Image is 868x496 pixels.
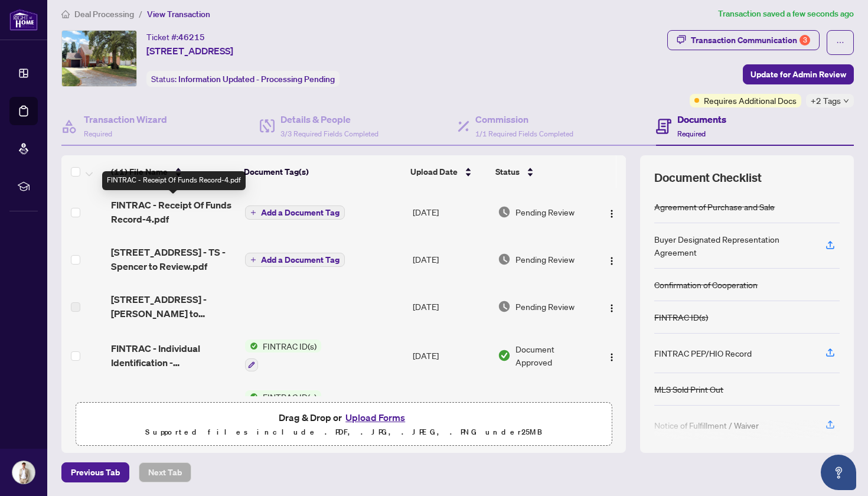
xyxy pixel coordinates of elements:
span: +2 Tags [811,94,841,107]
span: down [843,98,849,104]
div: Buyer Designated Representation Agreement [654,233,811,259]
span: Add a Document Tag [261,256,340,264]
button: Previous Tab [61,462,129,482]
span: Document Checklist [654,169,762,186]
span: Deal Processing [74,9,134,19]
div: Confirmation of Cooperation [654,278,758,291]
span: Information Updated - Processing Pending [178,74,335,84]
p: Supported files include .PDF, .JPG, .JPEG, .PNG under 25 MB [83,425,604,439]
div: Status: [146,71,340,87]
h4: Documents [677,112,726,126]
span: Required [84,129,112,138]
img: Logo [607,256,616,266]
button: Status IconFINTRAC ID(s) [245,340,321,371]
button: Logo [602,346,621,365]
span: Pending Review [515,205,575,218]
span: FINTRAC ID(s) [258,340,321,353]
span: 1/1 Required Fields Completed [475,129,573,138]
span: ellipsis [836,38,844,47]
span: Required [677,129,706,138]
img: Logo [607,353,616,362]
button: Upload Forms [342,410,409,425]
button: Transaction Communication3 [667,30,820,50]
span: Update for Admin Review [750,65,846,84]
span: Document Approved [515,342,592,368]
button: Status IconFINTRAC ID(s) [245,390,321,422]
div: Agreement of Purchase and Sale [654,200,775,213]
span: [STREET_ADDRESS] - TS - Spencer to Review.pdf [111,245,236,273]
span: FINTRAC - Receipt Of Funds Record-4.pdf [111,198,236,226]
span: Upload Date [410,165,458,178]
img: Document Status [498,205,511,218]
img: logo [9,9,38,31]
span: FINTRAC - Individual Identification - [PERSON_NAME].pdf [111,341,236,370]
td: [DATE] [408,381,493,432]
div: FINTRAC ID(s) [654,311,708,324]
span: [STREET_ADDRESS] - [PERSON_NAME] to Review.pdf [111,292,236,321]
th: Document Tag(s) [239,155,406,188]
span: 3/3 Required Fields Completed [280,129,378,138]
img: Logo [607,304,616,313]
span: Document Approved [515,393,592,419]
span: Requires Additional Docs [704,94,797,107]
button: Logo [602,250,621,269]
span: 46215 [178,32,205,43]
button: Next Tab [139,462,191,482]
img: Document Status [498,253,511,266]
th: (11) File Name [106,155,240,188]
img: Document Status [498,349,511,362]
li: / [139,7,142,21]
span: Previous Tab [71,463,120,482]
h4: Details & People [280,112,378,126]
img: Profile Icon [12,461,35,484]
span: plus [250,210,256,216]
button: Logo [602,203,621,221]
img: Status Icon [245,340,258,353]
div: Transaction Communication [691,31,810,50]
span: plus [250,257,256,263]
img: IMG-W12281657_1.jpg [62,31,136,86]
div: FINTRAC - Receipt Of Funds Record-4.pdf [102,171,246,190]
td: [DATE] [408,283,493,330]
article: Transaction saved a few seconds ago [718,7,854,21]
div: 3 [800,35,810,45]
img: Logo [607,209,616,218]
span: View Transaction [147,9,210,19]
h4: Commission [475,112,573,126]
span: Status [495,165,520,178]
span: (11) File Name [111,165,168,178]
button: Update for Admin Review [743,64,854,84]
div: Notice of Fulfillment / Waiver [654,419,759,432]
span: Pending Review [515,253,575,266]
img: Status Icon [245,390,258,403]
button: Open asap [821,455,856,490]
span: Pending Review [515,300,575,313]
button: Add a Document Tag [245,252,345,267]
button: Logo [602,297,621,316]
span: Drag & Drop orUpload FormsSupported files include .PDF, .JPG, .JPEG, .PNG under25MB [76,403,611,446]
span: home [61,10,70,18]
th: Upload Date [406,155,491,188]
td: [DATE] [408,188,493,236]
td: [DATE] [408,330,493,381]
span: [STREET_ADDRESS] [146,44,233,58]
div: MLS Sold Print Out [654,383,723,396]
button: Add a Document Tag [245,253,345,267]
button: Add a Document Tag [245,205,345,220]
button: Add a Document Tag [245,205,345,220]
div: FINTRAC PEP/HIO Record [654,347,752,360]
span: Drag & Drop or [279,410,409,425]
span: FINTRAC ID(s) [258,390,321,403]
span: Add a Document Tag [261,208,340,217]
h4: Transaction Wizard [84,112,167,126]
div: Ticket #: [146,30,205,44]
th: Status [491,155,593,188]
td: [DATE] [408,236,493,283]
img: Document Status [498,300,511,313]
span: FINTRAC - Individual Identification - Rouslana.pdf [111,392,236,420]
